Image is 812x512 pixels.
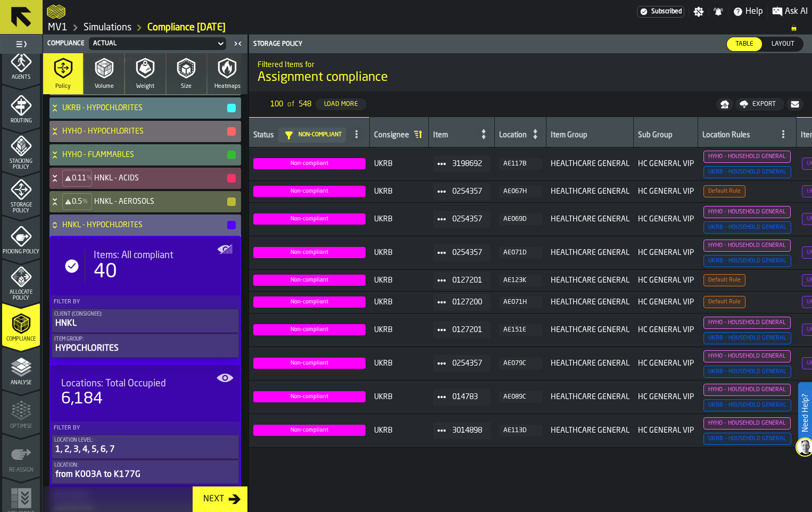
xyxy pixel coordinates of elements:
label: button-toggle-Close me [230,37,245,50]
button: Location level:1, 2, 3, 4, 5, 6, 7 [52,435,239,459]
div: title-Assignment compliance [249,53,812,92]
span: Assignment Compliance Status [253,358,366,369]
div: AE113D [503,427,538,434]
button: button-AE071D [499,247,542,259]
div: 6,184 [61,390,103,409]
span: HC GENERAL VIP [638,276,694,285]
span: Compliance [2,336,40,342]
span: Compliance [47,40,85,47]
div: stat-Locations: Total Occupied [53,369,238,417]
span: 100 [270,100,283,109]
div: thumb [727,37,762,51]
span: 0254357 [452,215,482,224]
span: HC GENERAL VIP [638,393,694,401]
span: Table [731,39,758,49]
button: button-Next [193,486,247,512]
div: AE067H [503,188,538,195]
span: 0254357 [452,249,482,257]
label: button-toggle-Notifications [709,6,728,17]
span: HEALTHCARE GENERAL [551,298,629,307]
li: menu Picking Policy [2,216,40,258]
div: Title [61,378,229,390]
span: UKRB [374,359,425,368]
span: Assignment Compliance Rule [703,366,791,378]
span: Size [181,83,192,90]
div: AE079C [503,360,538,367]
span: Assignment Compliance Rule [703,255,791,267]
div: PolicyFilterItem-Location [52,460,239,484]
label: Need Help? [799,383,811,443]
div: Location level: [54,437,236,443]
div: AE123K [503,277,538,284]
a: link-to-/wh/i/3ccf57d1-1e0c-4a81-a3bb-c2011c5f0d50/settings/billing [637,6,684,18]
span: Policy [55,83,71,90]
button: button- [227,197,236,206]
div: Item Group: [54,336,236,342]
li: menu Optimise [2,390,40,433]
button: button-AE067H [499,186,542,197]
span: 014783 [452,393,482,401]
label: button-toggle-Help [728,5,767,18]
div: Sub Group [638,131,693,142]
span: Assignment Compliance Status [253,186,366,197]
h4: UKRB - HYPOCHLORITES [62,104,226,112]
label: button-toggle-Settings [689,6,708,17]
div: stat-Items: All compliant [53,241,238,291]
li: menu Re-assign [2,434,40,476]
span: Stacking Policy [2,159,40,170]
h4: HNKL - HYPOCHLORITES [62,221,226,229]
span: Assignment Compliance Status [253,324,366,335]
div: hide filter [283,130,299,141]
span: 0127200 [452,298,482,307]
div: HNKL - ACIDS [49,168,237,189]
div: AE151E [503,326,538,334]
button: button- [227,221,236,229]
button: button-AE123K [499,275,542,286]
span: UKRB [374,426,425,435]
span: Assignment Compliance Rule [703,185,745,197]
button: button-AE069D [499,213,542,225]
div: AE117B [503,160,538,168]
button: button- [227,104,236,112]
span: UKRB [374,326,425,334]
span: Assignment Compliance Rule [703,350,791,362]
header: Storage Policy [249,35,812,54]
span: Assignment Compliance Status [253,296,366,308]
span: HC GENERAL VIP [638,249,694,257]
div: ButtonLoadMore-Load More-Prev-First-Last [262,96,375,113]
div: DropdownMenuValue-498b4987-9e0c-4ea4-aa44-3072e7a2298f [93,40,211,47]
span: Assignment Compliance Rule [703,274,745,286]
span: UKRB [374,393,425,401]
button: button-AE089C [499,391,542,403]
div: AE089C [503,393,538,401]
span: Agents [2,75,40,80]
h4: HNKL - AEROSOLS [94,197,226,206]
span: HEALTHCARE GENERAL [551,393,629,401]
div: Title [94,250,229,261]
span: Layout [767,39,799,49]
span: HEALTHCARE GENERAL [551,426,629,435]
li: menu Allocate Policy [2,259,40,302]
span: HC GENERAL VIP [638,326,694,334]
span: HC GENERAL VIP [638,215,694,224]
div: Item Group [551,131,629,142]
span: of [287,100,294,109]
span: HC GENERAL VIP [638,187,694,196]
span: % [82,198,88,205]
label: Filter By [52,296,239,308]
div: AE069D [503,216,538,223]
span: 3014898 [452,426,482,435]
div: from K003A to K177G [54,468,236,481]
li: menu Agents [2,41,40,84]
span: UKRB [374,160,425,168]
span: Re-assign [2,467,40,473]
h4: HYHO - FLAMMABLES [62,151,226,159]
button: Location:from K003A to K177G [52,460,239,484]
span: Assignment Compliance Status [253,391,366,402]
span: Assignment Compliance Status [253,425,366,436]
span: Ask AI [785,5,808,18]
button: button-AE071H [499,296,542,308]
span: Optimise [2,424,40,430]
div: Status [253,131,274,142]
